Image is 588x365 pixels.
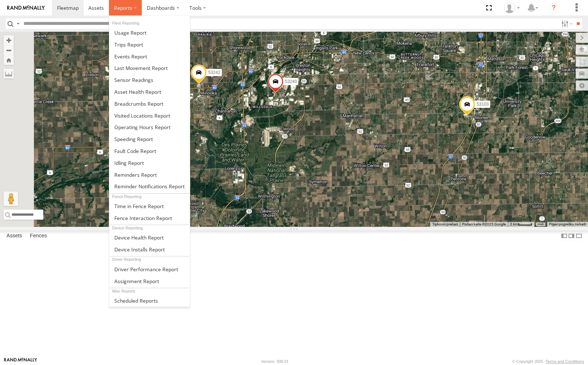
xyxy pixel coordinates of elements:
a: Fault Code Report [109,145,190,157]
a: Service Reminder Notifications Report [109,181,190,193]
a: Last Movement Report [109,62,190,74]
button: Mjerilo karte: 2 km naprema 35 piksela [508,222,534,227]
label: Search Query [15,18,21,29]
span: Podaci karte ©2025 Google [462,222,506,226]
label: Map Settings [576,80,588,91]
span: 2 km [510,222,518,226]
a: Fence Interaction Report [109,212,190,224]
a: Visit our Website [4,358,37,365]
a: Assignment Report [109,275,190,287]
a: Asset Operating Hours Report [109,121,190,133]
a: Terms and Conditions [546,359,584,364]
a: Visited Locations Report [109,110,190,122]
a: Device Health Report [109,232,190,243]
label: Search Filter Options [558,18,574,29]
a: Prijavi pogrešku na karti [549,222,586,226]
label: Dock Summary Table to the Left [561,230,568,241]
a: Reminders Report [109,169,190,181]
label: Hide Summary Table [575,230,583,241]
a: Time in Fences Report [109,200,190,212]
a: Driver Performance Report [109,263,190,275]
div: Version: 308.01 [261,359,289,364]
a: Idling Report [109,157,190,169]
button: Zoom in [4,35,14,45]
a: Breadcrumbs Report [109,98,190,110]
a: Sensor Readings [109,74,190,86]
a: Trips Report [109,39,190,50]
a: Device Installs Report [109,243,190,255]
button: Tipkovni prečaci [432,222,458,227]
button: Povucite Pegmana na kartu da biste otvorili Street View [4,192,18,206]
a: Fleet Speed Report [109,133,190,145]
a: Full Events Report [109,50,190,62]
button: Zoom Home [4,55,14,65]
i: ? [548,2,560,14]
a: Asset Health Report [109,86,190,98]
div: © Copyright 2025 - [512,359,584,364]
label: Fences [26,231,51,241]
label: Dock Summary Table to the Right [568,230,575,241]
label: Measure [4,69,14,79]
label: Assets [3,231,26,241]
span: 53242 [208,70,220,75]
a: Usage Report [109,27,190,39]
button: Zoom out [4,45,14,55]
img: rand-logo.svg [7,5,45,10]
div: Miky Transport [501,3,522,13]
a: Uvjeti (otvara se u novoj kartici) [537,223,544,226]
a: Scheduled Reports [109,295,190,307]
span: 53240 [285,79,297,84]
span: 53103 [477,101,488,106]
